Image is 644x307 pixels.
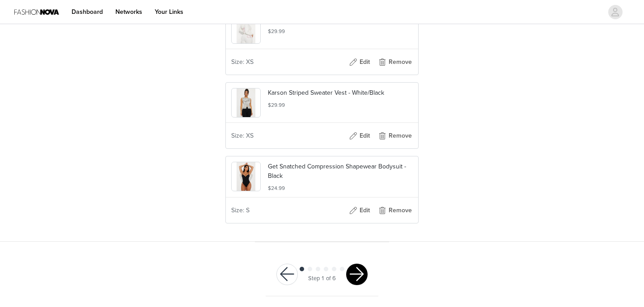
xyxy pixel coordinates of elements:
[308,274,336,283] div: Step 1 of 6
[268,184,413,192] h5: $24.99
[237,88,256,117] img: product image
[231,206,250,215] span: Size: S
[268,162,413,181] p: Get Snatched Compression Shapewear Bodysuit - Black
[268,101,413,109] h5: $29.99
[237,15,256,43] img: product image
[377,129,413,143] button: Remove
[66,2,108,22] a: Dashboard
[377,203,413,218] button: Remove
[110,2,148,22] a: Networks
[341,55,377,69] button: Edit
[341,203,377,218] button: Edit
[377,55,413,69] button: Remove
[149,2,189,22] a: Your Links
[231,57,254,67] span: Size: XS
[268,88,413,97] p: Karson Striped Sweater Vest - White/Black
[611,5,619,19] div: avatar
[14,2,59,22] img: Fashion Nova Logo
[231,131,254,140] span: Size: XS
[341,129,377,143] button: Edit
[237,162,256,191] img: product image
[268,27,413,35] h5: $29.99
